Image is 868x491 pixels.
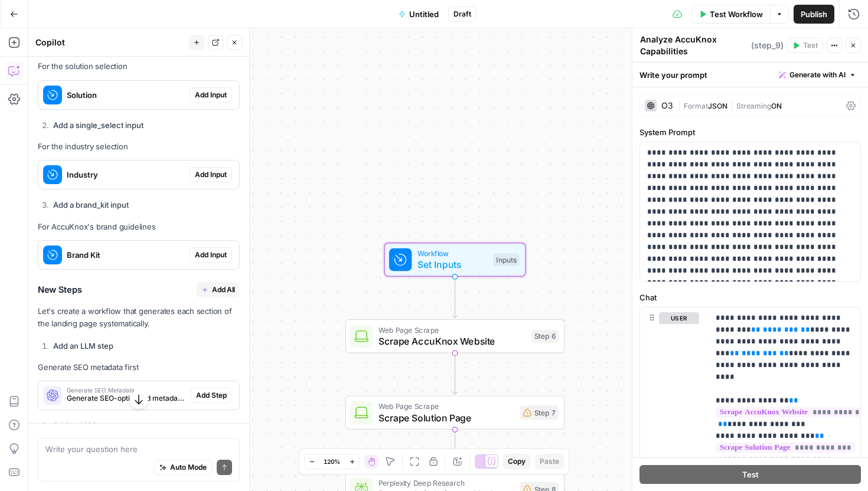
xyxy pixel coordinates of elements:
span: Set Inputs [417,257,488,271]
span: Streaming [736,102,771,110]
span: Test [803,40,818,51]
span: Auto Mode [170,462,207,473]
button: Test [639,465,861,484]
span: Generate SEO Metadata [67,387,186,393]
span: Solution [67,89,185,101]
span: 120% [324,457,340,466]
button: Test [787,38,823,53]
span: Add All [212,284,235,295]
div: Copilot [35,37,185,48]
label: System Prompt [639,126,861,138]
button: Add Input [190,167,232,182]
span: Scrape Solution Page [378,411,514,425]
strong: Add a single_select input [53,120,143,130]
span: Web Page Scrape [378,324,526,335]
div: Write your prompt [632,63,868,87]
button: Add All [197,282,240,297]
span: Web Page Scrape [378,401,514,412]
button: Paste [535,454,564,469]
button: Untitled [391,5,446,24]
span: Industry [67,169,185,181]
div: Inputs [493,253,519,266]
span: Publish [801,8,827,20]
span: Paste [540,456,559,467]
button: Copy [503,454,530,469]
span: Copy [508,456,526,467]
span: Draft [453,9,471,19]
button: Add Step [191,388,232,403]
span: Add Input [195,250,227,260]
span: Generate SEO-optimized metadata for the landing page [67,393,186,404]
p: For the industry selection [38,140,240,153]
p: For AccuKnox's brand guidelines [38,221,240,233]
span: Perplexity Deep Research [378,477,514,488]
div: O3 [661,102,673,110]
label: Chat [639,292,861,303]
strong: Add a brand_kit input [53,200,129,210]
span: ( step_9 ) [751,40,784,51]
div: WorkflowSet InputsInputs [345,243,565,277]
p: For the solution selection [38,60,240,73]
strong: Add an LLM step [53,341,113,351]
span: JSON [708,102,727,110]
span: Add Input [195,169,227,180]
span: Workflow [417,248,488,259]
strong: Add an LLM step [53,421,113,430]
span: Brand Kit [67,249,185,261]
h3: New Steps [38,282,240,297]
button: Test Workflow [691,5,770,24]
span: Add Input [195,90,227,100]
button: Auto Mode [154,460,212,475]
div: Step 6 [531,330,559,343]
span: Format [684,102,708,110]
textarea: Analyze AccuKnox Capabilities [640,34,748,57]
button: user [659,312,699,324]
button: Generate with AI [774,67,861,83]
span: | [678,99,684,111]
div: Web Page ScrapeScrape AccuKnox WebsiteStep 6 [345,319,565,353]
div: Web Page ScrapeScrape Solution PageStep 7 [345,395,565,430]
g: Edge from start to step_6 [453,277,457,318]
span: | [727,99,736,111]
p: Generate SEO metadata first [38,361,240,374]
span: Generate with AI [789,70,846,80]
span: Add Step [196,390,227,401]
button: Add Input [190,247,232,263]
span: Scrape AccuKnox Website [378,334,526,348]
span: Untitled [409,8,439,20]
span: ON [771,102,782,110]
button: Publish [794,5,834,24]
div: Step 7 [520,405,559,420]
button: Add Input [190,87,232,103]
span: Test [742,469,759,480]
g: Edge from step_6 to step_7 [453,353,457,394]
p: Let's create a workflow that generates each section of the landing page systematically. [38,305,240,330]
span: Test Workflow [710,8,763,20]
